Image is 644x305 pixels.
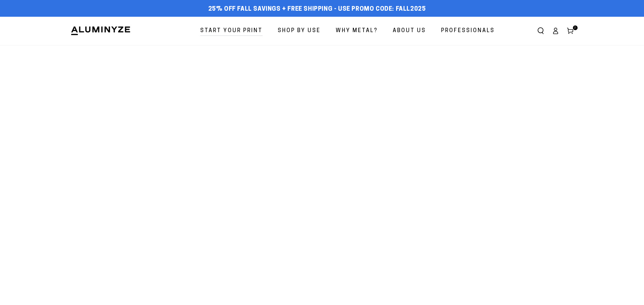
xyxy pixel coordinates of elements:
span: 25% off FALL Savings + Free Shipping - Use Promo Code: FALL2025 [208,6,426,13]
span: 2 [574,25,576,30]
span: Shop By Use [278,26,321,36]
span: About Us [393,26,426,36]
span: Why Metal? [336,26,378,36]
a: Professionals [436,22,500,40]
a: About Us [388,22,431,40]
span: Professionals [441,26,495,36]
a: Shop By Use [273,22,326,40]
a: Start Your Print [195,22,268,40]
img: Aluminyze [70,26,131,36]
summary: Search our site [533,23,548,38]
span: Start Your Print [200,26,263,36]
a: Why Metal? [331,22,383,40]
